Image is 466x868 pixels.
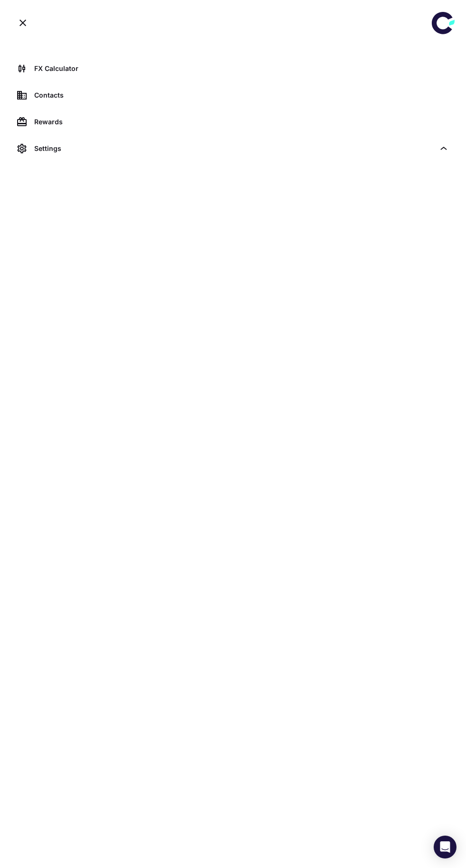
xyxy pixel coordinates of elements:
[34,90,449,100] div: Contacts
[34,117,449,127] div: Rewards
[11,57,455,80] a: FX Calculator
[34,63,449,74] div: FX Calculator
[11,84,455,107] a: Contacts
[434,836,456,858] div: Open Intercom Messenger
[34,143,435,154] div: Settings
[11,110,455,133] a: Rewards
[11,137,455,160] div: Settings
